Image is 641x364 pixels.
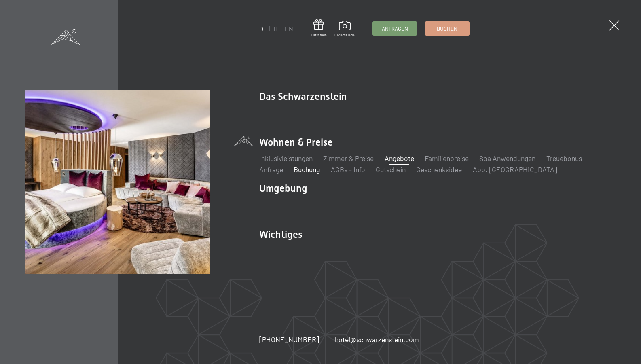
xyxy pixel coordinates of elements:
a: [PHONE_NUMBER] [259,334,319,345]
span: Gutschein [311,33,327,38]
a: DE [259,25,267,32]
a: Treuebonus [546,154,582,163]
a: AGBs - Info [331,165,365,174]
a: Angebote [385,154,414,163]
a: EN [285,25,293,32]
span: Bildergalerie [334,33,355,38]
a: Bildergalerie [334,21,355,38]
a: Anfrage [259,165,283,174]
a: IT [273,25,279,32]
a: Buchung [294,165,320,174]
a: App. [GEOGRAPHIC_DATA] [473,165,557,174]
a: Buchen [425,22,469,35]
a: Inklusivleistungen [259,154,313,163]
a: hotel@schwarzenstein.com [335,334,419,345]
span: Anfragen [382,25,408,32]
a: Geschenksidee [416,165,462,174]
a: Gutschein [376,165,406,174]
a: Spa Anwendungen [479,154,535,163]
span: [PHONE_NUMBER] [259,335,319,344]
a: Anfragen [373,22,417,35]
a: Familienpreise [425,154,469,163]
a: Gutschein [311,19,327,38]
a: Zimmer & Preise [323,154,374,163]
span: Buchen [437,25,457,32]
